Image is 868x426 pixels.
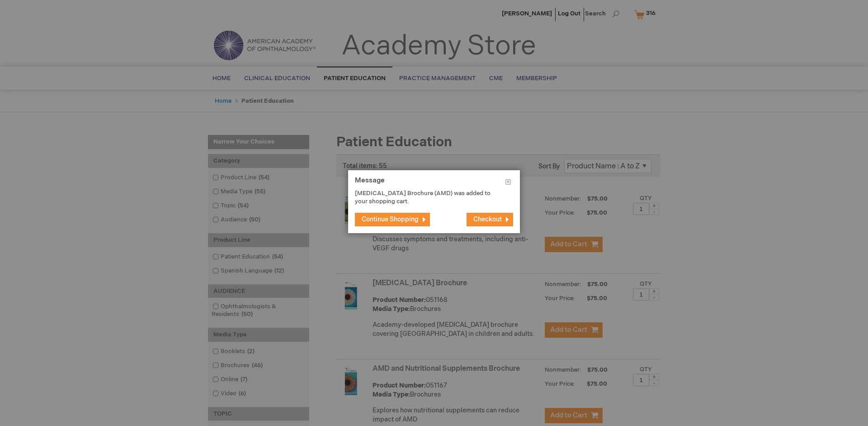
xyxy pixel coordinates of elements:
[362,215,419,223] span: Continue Shopping
[355,189,500,206] p: [MEDICAL_DATA] Brochure (AMD) was added to your shopping cart.
[355,213,430,226] button: Continue Shopping
[473,215,502,223] span: Checkout
[467,213,513,226] button: Checkout
[355,177,513,189] h1: Message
